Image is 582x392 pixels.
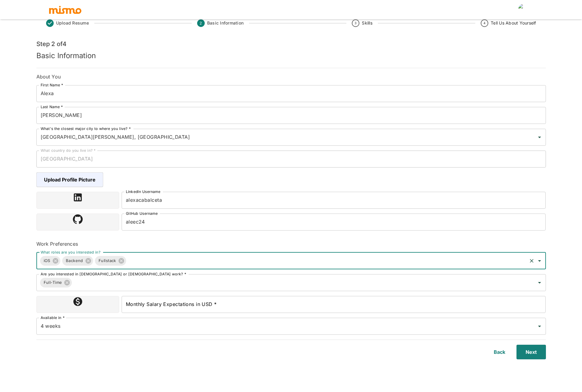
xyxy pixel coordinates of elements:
[41,126,131,131] label: What's the closest major city to where you live? *
[49,5,82,14] img: logo
[535,133,544,141] button: Open
[36,172,103,187] span: Upload Profile Picture
[516,345,546,359] button: Next
[36,73,546,80] h6: About You
[362,20,372,26] span: Skills
[41,250,100,255] label: What roles are you interested in?
[527,257,536,265] button: Clear
[483,21,486,25] text: 4
[40,256,60,266] div: iOS
[200,21,202,25] text: 2
[108,174,120,186] img: 5p7yv3o8g8qmfp4i5p63qdq08ine
[95,257,120,264] span: Fullstack
[355,21,357,25] text: 3
[40,279,66,286] span: Full-Time
[95,256,126,266] div: Fullstack
[207,20,244,26] span: Basic Information
[62,257,87,264] span: Backend
[535,278,544,287] button: Open
[36,51,461,61] h5: Basic Information
[62,256,93,266] div: Backend
[535,322,544,331] button: Open
[41,82,63,88] label: First Name *
[41,148,96,153] label: What country do you live in? *
[490,345,509,359] button: Back
[36,240,546,247] h6: Work Preferences
[40,278,72,287] div: Full-Time
[535,257,544,265] button: Open
[491,20,536,26] span: Tell Us About Yourself
[56,20,89,26] span: Upload Resume
[126,211,158,216] label: GitHub Username
[40,257,54,264] span: iOS
[41,315,65,320] label: Available in *
[41,104,63,109] label: Last Name *
[518,4,530,16] img: null null
[126,189,160,194] label: LinkedIn Username
[36,39,461,49] h6: Step 2 of 4
[41,271,186,277] label: Are you interested in [DEMOGRAPHIC_DATA] or [DEMOGRAPHIC_DATA] work? *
